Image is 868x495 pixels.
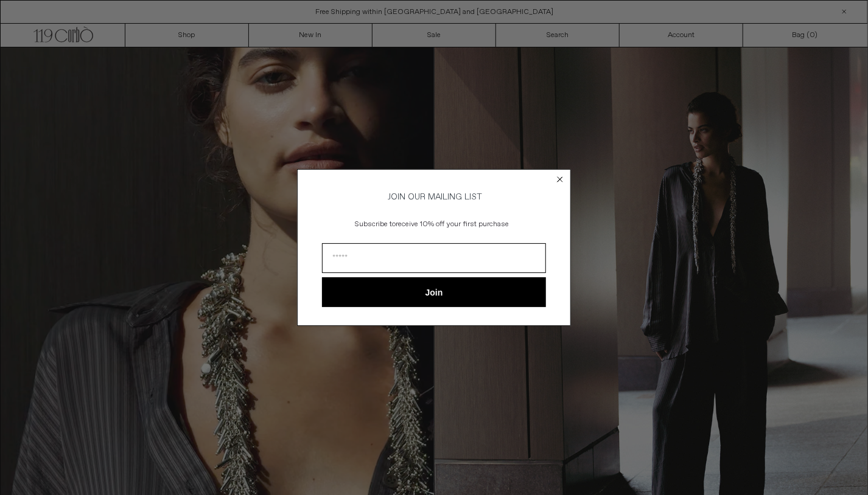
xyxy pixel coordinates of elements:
[322,277,546,307] button: Join
[396,220,509,229] span: receive 10% off your first purchase
[554,173,566,185] button: Close dialog
[355,220,396,229] span: Subscribe to
[386,192,482,202] span: JOIN OUR MAILING LIST
[322,243,546,273] input: Email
